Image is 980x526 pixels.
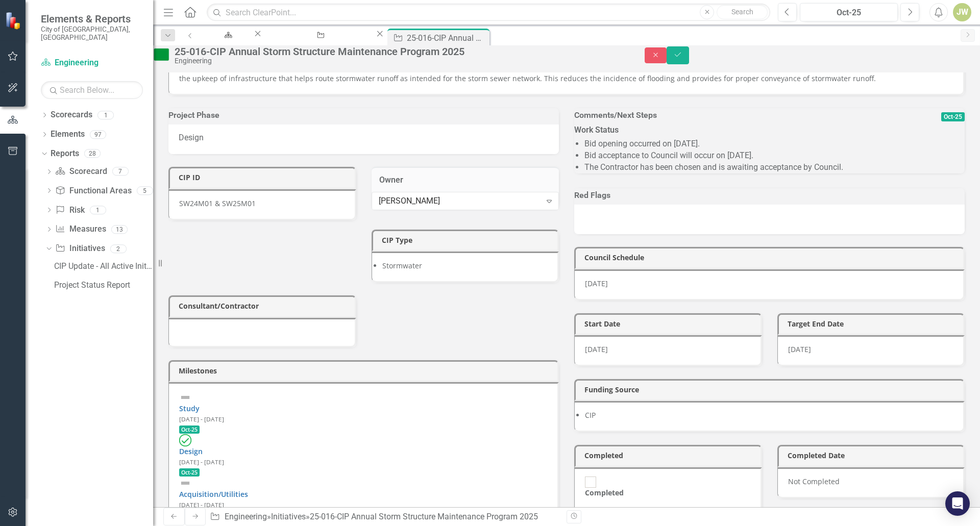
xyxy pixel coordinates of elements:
li: Bid acceptance to Council will occur on [DATE]. [584,150,965,162]
h3: CIP ID [179,173,350,181]
span: CIP [585,410,596,420]
a: Study [179,404,200,413]
a: CIP Update - All Active Initiatives [52,258,153,274]
div: 1 [90,206,106,214]
img: ClearPoint Strategy [5,11,23,29]
div: Completed [585,488,624,498]
h3: Target End Date [788,320,959,328]
h3: Comments/Next Steps [574,111,879,120]
h3: CIP Type [382,236,553,244]
button: Search [717,5,768,19]
div: 7 [112,167,129,176]
a: Initiatives [55,243,105,255]
span: Stormwater [382,261,422,270]
div: Oct-25 [803,7,894,19]
h3: Owner [379,176,552,185]
h3: Funding Source [584,386,958,393]
span: Design [179,133,204,142]
img: Completed [179,434,191,446]
div: » » [210,511,559,523]
a: Elements [51,129,85,140]
h3: Red Flags [574,191,965,200]
h3: Completed [584,452,755,459]
h3: Start Date [584,320,755,328]
span: Oct-25 [179,468,200,477]
span: SW24M01 & SW25M01 [179,198,256,208]
div: Engineering [175,57,624,65]
div: Project Status Report [54,281,153,290]
button: Oct-25 [800,3,898,21]
div: 1 [97,111,114,119]
div: CIP Update - All Active Initiatives [54,262,153,271]
small: [DATE] - [DATE] [179,500,224,509]
a: Risk [55,205,84,216]
div: 97 [90,130,106,139]
input: Search ClearPoint... [207,4,770,21]
small: [DATE] - [DATE] [179,458,224,466]
a: Measures [55,223,106,235]
div: Not Completed [777,467,965,498]
div: 25-016-CIP Annual Storm Structure Maintenance Program 2025 [310,512,538,521]
img: Not Defined [179,477,191,489]
h3: Completed Date [788,452,959,459]
a: Engineering [225,512,267,521]
div: 25-016-CIP Annual Storm Structure Maintenance Program 2025 [175,46,624,57]
span: [DATE] [788,344,811,354]
h3: Milestones [179,367,552,374]
div: 25-016-CIP Annual Storm Structure Maintenance Program 2025 [407,32,487,44]
a: Design [179,446,203,456]
h3: Project Phase [168,111,559,120]
button: JW [953,3,971,21]
h3: Consultant/Contractor [179,302,350,310]
small: City of [GEOGRAPHIC_DATA], [GEOGRAPHIC_DATA] [41,25,143,42]
a: Engineering [201,29,253,41]
div: 13 [111,225,128,234]
div: Engineering [210,38,243,51]
span: Oct-25 [941,112,965,121]
h3: Council Schedule [584,254,958,261]
div: 5 [137,186,153,195]
img: On Target [153,46,169,63]
span: Oct-25 [179,425,200,434]
a: Acquisition/Utilities [179,489,248,499]
div: 28 [84,149,101,158]
a: Reports [51,148,79,160]
a: CIP Update - All Active Initiatives [263,29,375,41]
input: Search Below... [41,81,143,99]
div: CIP Update - All Active Initiatives [272,38,365,51]
div: [PERSON_NAME] [379,195,541,207]
div: 2 [110,244,127,253]
a: Project Status Report [52,277,153,293]
a: Initiatives [271,512,306,521]
span: [DATE] [585,344,608,354]
span: Elements & Reports [41,13,143,25]
strong: Work Status [574,125,619,135]
img: Not Defined [179,391,191,404]
li: Bid opening occurred on [DATE]. [584,138,965,150]
a: Functional Areas [55,185,131,197]
a: Scorecards [51,109,92,121]
span: Search [731,8,753,16]
div: Open Intercom Messenger [945,491,970,516]
li: The Contractor has been chosen and is awaiting acceptance by Council. [584,162,965,173]
small: [DATE] - [DATE] [179,415,224,423]
a: Engineering [41,57,143,69]
p: [DATE] [585,279,953,289]
a: Scorecard [55,166,107,178]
